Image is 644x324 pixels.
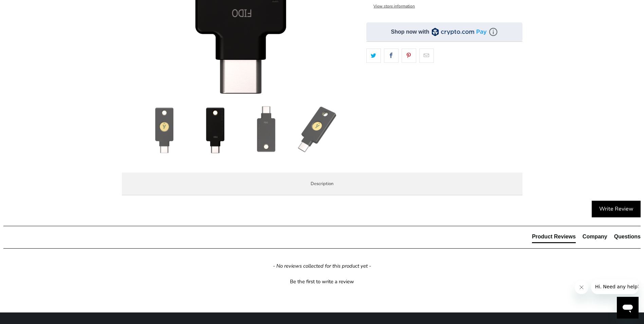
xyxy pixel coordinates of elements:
[384,49,399,63] a: Share this on Facebook
[122,173,522,195] label: Description
[575,281,588,294] iframe: Close message
[391,28,429,36] div: Shop now with
[617,297,639,319] iframe: Button to launch messaging window
[614,233,641,240] div: Questions
[290,278,354,285] div: Be the first to write a review
[4,5,49,10] span: Hi. Need any help?
[402,49,416,63] a: Share this on Pinterest
[242,106,290,154] img: Security Key C (NFC) by Yubico - Trust Panda
[3,276,641,285] div: Be the first to write a review
[592,201,641,218] div: Write Review
[141,106,188,154] img: Security Key C (NFC) by Yubico - Trust Panda
[591,279,639,294] iframe: Message from company
[273,263,371,270] em: - No reviews collected for this product yet -
[373,3,415,9] button: View store information
[366,49,381,63] a: Share this on Twitter
[366,75,522,97] iframe: Reviews Widget
[583,233,607,240] div: Company
[191,106,239,154] img: Security Key C (NFC) by Yubico - Trust Panda
[293,106,341,154] img: Security Key C (NFC) by Yubico - Trust Panda
[532,233,576,240] div: Product Reviews
[419,49,434,63] a: Email this to a friend
[532,233,641,247] div: Reviews Tabs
